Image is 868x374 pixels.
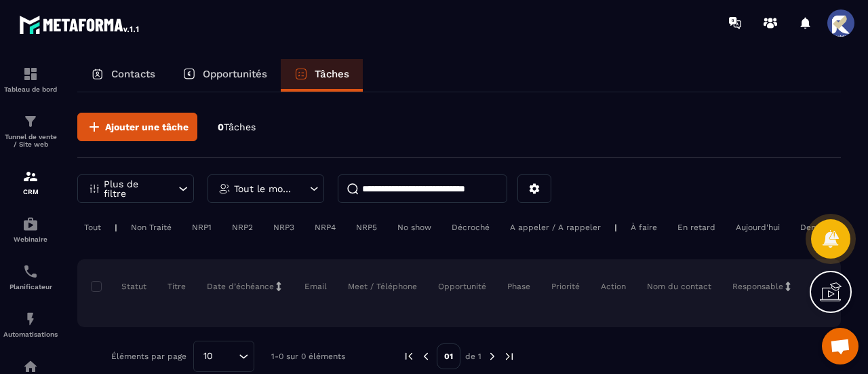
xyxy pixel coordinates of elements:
[22,216,39,232] img: automations
[614,223,617,232] p: |
[203,68,267,80] p: Opportunités
[3,56,58,103] a: formationformationTableau de bord
[77,59,169,92] a: Contacts
[234,184,294,193] p: Tout le monde
[3,331,58,338] p: Automatisations
[22,263,39,280] img: scheduler
[3,301,58,348] a: automationsautomationsAutomatisations
[671,219,722,236] div: En retard
[403,350,415,362] img: prev
[503,219,608,236] div: A appeler / A rappeler
[169,59,281,92] a: Opportunités
[551,281,580,292] p: Priorité
[22,168,39,185] img: formation
[601,281,626,292] p: Action
[111,68,155,80] p: Contacts
[199,349,218,364] span: 10
[22,66,39,82] img: formation
[486,350,498,362] img: next
[167,281,186,292] p: Titre
[732,281,783,292] p: Responsable
[218,121,256,134] p: 0
[271,352,345,361] p: 1-0 sur 0 éléments
[3,283,58,291] p: Planificateur
[94,281,146,292] p: Statut
[348,281,417,292] p: Meet / Téléphone
[3,158,58,206] a: formationformationCRM
[3,188,58,195] p: CRM
[349,219,384,236] div: NRP5
[3,133,58,148] p: Tunnel de vente / Site web
[308,219,342,236] div: NRP4
[3,206,58,253] a: automationsautomationsWebinaire
[3,253,58,301] a: schedulerschedulerPlanificateur
[437,343,460,369] p: 01
[822,328,859,364] a: Ouvrir le chat
[105,120,189,134] span: Ajouter une tâche
[391,219,438,236] div: No show
[304,281,327,292] p: Email
[77,219,108,236] div: Tout
[115,223,117,232] p: |
[19,12,141,37] img: logo
[207,281,274,292] p: Date d’échéance
[224,121,256,132] span: Tâches
[465,351,481,362] p: de 1
[22,311,39,327] img: automations
[22,113,39,130] img: formation
[647,281,711,292] p: Nom du contact
[218,349,235,364] input: Search for option
[193,341,254,372] div: Search for option
[507,281,530,292] p: Phase
[729,219,787,236] div: Aujourd'hui
[793,219,837,236] div: Demain
[281,59,363,92] a: Tâches
[124,219,178,236] div: Non Traité
[225,219,260,236] div: NRP2
[111,352,186,361] p: Éléments par page
[267,219,301,236] div: NRP3
[438,281,486,292] p: Opportunité
[3,103,58,158] a: formationformationTunnel de vente / Site web
[420,350,432,362] img: prev
[77,113,197,141] button: Ajouter une tâche
[3,86,58,93] p: Tableau de bord
[104,179,163,198] p: Plus de filtre
[624,219,664,236] div: À faire
[315,68,349,80] p: Tâches
[3,236,58,243] p: Webinaire
[503,350,515,362] img: next
[185,219,218,236] div: NRP1
[445,219,496,236] div: Décroché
